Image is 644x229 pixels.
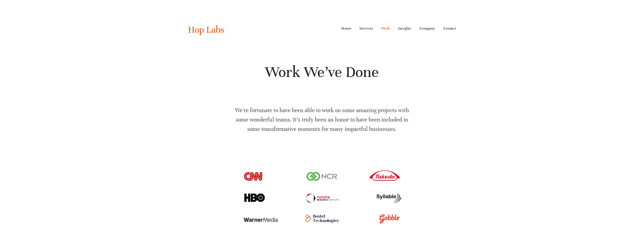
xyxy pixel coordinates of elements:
[234,106,410,134] p: We’re fortunate to have been able to work on some amazing projects with some wonderful teams. It’...
[234,62,410,82] h1: Work We’ve Done
[443,24,456,33] a: Contact
[398,24,411,33] a: Insights
[381,24,390,33] a: Work
[188,24,224,35] a: Hop Labs
[419,24,435,33] a: Company
[341,24,351,33] a: Home
[359,24,373,33] a: Services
